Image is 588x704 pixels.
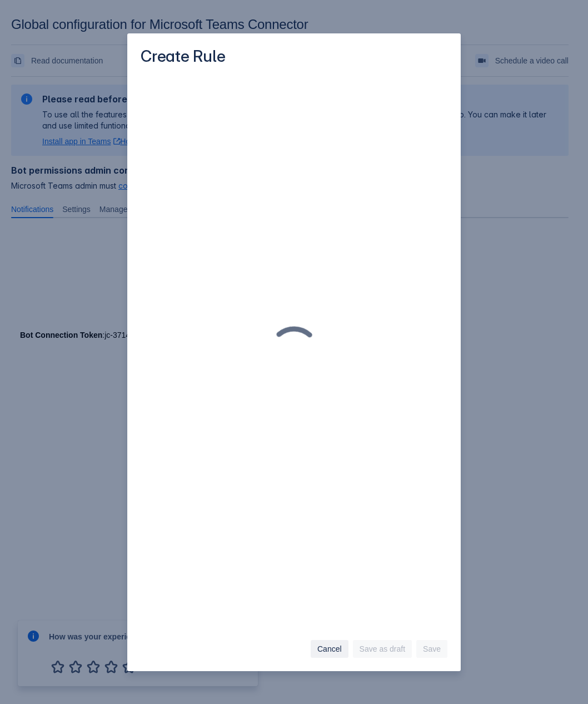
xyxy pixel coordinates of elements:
div: Scrollable content [127,76,461,632]
span: Cancel [317,640,342,658]
button: Cancel [311,640,348,658]
h3: Create Rule [141,47,226,68]
button: Save as draft [353,640,412,658]
button: Save [416,640,447,658]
